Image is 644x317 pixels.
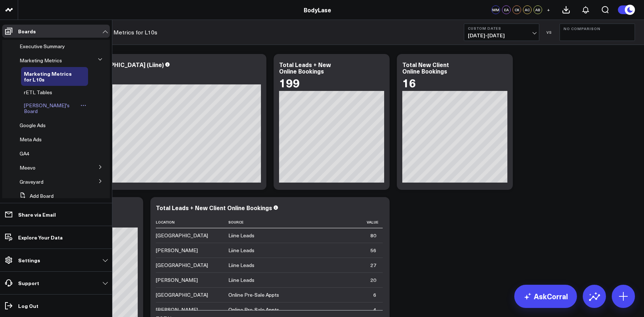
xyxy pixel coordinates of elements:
a: rETL Tables [24,89,52,95]
div: Total New Client Online Bookings [402,61,449,75]
button: + [544,5,553,14]
div: 56 [370,247,376,254]
a: Executive Summary [20,43,65,49]
div: 4 [373,306,376,313]
div: AB [533,5,542,14]
div: AC [523,5,532,14]
a: Meta Ads [20,137,42,142]
b: No Comparison [564,26,631,31]
div: 20 [370,276,376,284]
a: GA4 [20,151,29,157]
a: Google Ads [20,122,46,128]
button: Add Board [17,189,54,203]
th: Location [156,216,228,228]
div: CK [512,5,521,14]
div: [GEOGRAPHIC_DATA] [156,291,208,299]
a: Marketing Metrics [20,58,62,63]
a: Log Out [2,299,110,312]
b: Custom Dates [468,26,535,30]
span: GA4 [20,150,29,157]
button: No Comparison [560,24,635,41]
a: BodyLase [304,6,331,14]
div: 16 [402,76,416,89]
a: [PERSON_NAME]'s Board [24,103,78,114]
span: Graveyard [20,178,43,185]
span: [DATE] - [DATE] [468,33,535,38]
span: Google Ads [20,122,46,129]
div: VS [543,30,556,34]
span: Meevo [20,164,36,171]
p: Settings [18,257,40,263]
p: Explore Your Data [18,234,63,240]
span: Meta Ads [20,136,42,143]
span: + [547,7,550,12]
div: [PERSON_NAME] [156,276,198,284]
a: Graveyard [20,179,43,185]
div: [PERSON_NAME] [156,247,198,254]
div: Online Pre-Sale Appts [228,306,279,313]
div: [GEOGRAPHIC_DATA] [156,262,208,269]
span: Marketing Metrics for L10s [24,70,72,83]
div: Liine Leads [228,276,254,284]
a: Marketing Metrics for L10s [24,71,79,82]
a: Marketing Metrics for L10s [85,28,157,36]
span: [PERSON_NAME]'s Board [24,102,70,114]
div: EA [502,5,511,14]
p: Support [18,280,39,286]
div: 6 [373,291,376,299]
span: Marketing Metrics [20,57,62,64]
p: Boards [18,28,36,34]
div: 80 [370,232,376,239]
div: 199 [279,76,300,89]
div: [GEOGRAPHIC_DATA] [156,232,208,239]
div: Online Pre-Sale Appts [228,291,279,299]
span: rETL Tables [24,89,52,96]
div: Liine Leads [228,247,254,254]
a: AskCorral [514,285,577,308]
button: Custom Dates[DATE]-[DATE] [464,24,539,41]
div: Total Leads + New Client Online Bookings [156,204,272,212]
div: 27 [370,262,376,269]
p: Share via Email [18,212,56,217]
th: Value [349,216,383,228]
p: Log Out [18,303,38,309]
th: Source [228,216,349,228]
div: Liine Leads [228,262,254,269]
div: Total Leads + New Online Bookings [279,61,331,75]
a: Meevo [20,165,36,171]
div: [PERSON_NAME] [156,306,198,313]
div: MM [491,5,500,14]
span: Executive Summary [20,43,65,50]
div: Liine Leads [228,232,254,239]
